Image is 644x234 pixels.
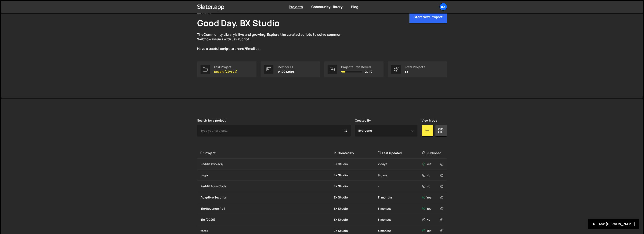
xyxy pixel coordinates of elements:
h1: Good Day, BX Studio [197,17,280,29]
input: Type your project... [197,125,351,137]
div: Created By [334,151,378,155]
button: Start New Project [409,10,447,23]
a: Projects [289,4,303,9]
div: Tie/Revenue Roll [201,207,334,211]
a: Tie/Revenue Roll BX Studio 3 months Yes [197,203,447,214]
div: Yes [422,195,445,200]
div: BX Studio [334,229,378,233]
div: 4 months [378,229,422,233]
p: #10032695 [278,70,295,73]
div: Adaptive Security [201,195,334,200]
div: Tie (2025) [201,218,334,222]
div: Yes [422,229,445,233]
div: Last Updated [378,151,422,155]
div: Reddit Form Code [201,184,334,188]
div: Projects Transferred [341,65,373,69]
a: Reddit (v2v3v4) BX Studio 2 days Yes [197,159,447,170]
div: - [378,184,422,188]
div: No [422,173,445,177]
a: Last Project Reddit (v2v3v4) [197,61,256,77]
div: BX Studio [334,207,378,211]
a: Blog [351,4,359,9]
div: Reddit (v2v3v4) [201,162,334,166]
div: BX Studio [334,218,378,222]
div: BX Studio [334,162,378,166]
div: 3 months [378,207,422,211]
div: BX Studio [334,195,378,200]
button: Ask [PERSON_NAME] [588,219,639,229]
a: Community Library [204,32,235,37]
p: 53 [405,70,425,73]
div: Member ID [278,65,295,69]
a: Adaptive Security BX Studio 11 months Yes [197,192,447,203]
label: Search for a project [197,119,226,122]
div: test3 [201,229,334,233]
span: 2 / 10 [365,70,373,73]
a: Email us [246,46,259,51]
label: Created By [355,119,371,122]
a: Tie (2025) BX Studio 3 months No [197,214,447,225]
p: Reddit (v2v3v4) [214,70,237,73]
div: Yes [422,162,445,166]
div: No [422,184,445,188]
div: No [422,218,445,222]
div: Published [422,151,445,155]
a: BX [439,3,447,11]
div: 2 days [378,162,422,166]
div: 11 months [378,195,422,200]
div: BX Studio [334,184,378,188]
div: Yes [422,207,445,211]
div: Last Project [214,65,237,69]
div: Total Projects [405,65,425,69]
p: The is live and growing. Explore the curated scripts to solve common Webflow issues with JavaScri... [197,32,350,51]
a: Community Library [311,4,343,9]
a: Reddit Form Code BX Studio - No [197,181,447,192]
div: Project [201,151,334,155]
div: 9 days [378,173,422,177]
label: View Mode [422,119,437,122]
div: BX Studio [334,173,378,177]
div: Imgix [201,173,334,177]
div: 3 months [378,218,422,222]
a: Imgix BX Studio 9 days No [197,170,447,181]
